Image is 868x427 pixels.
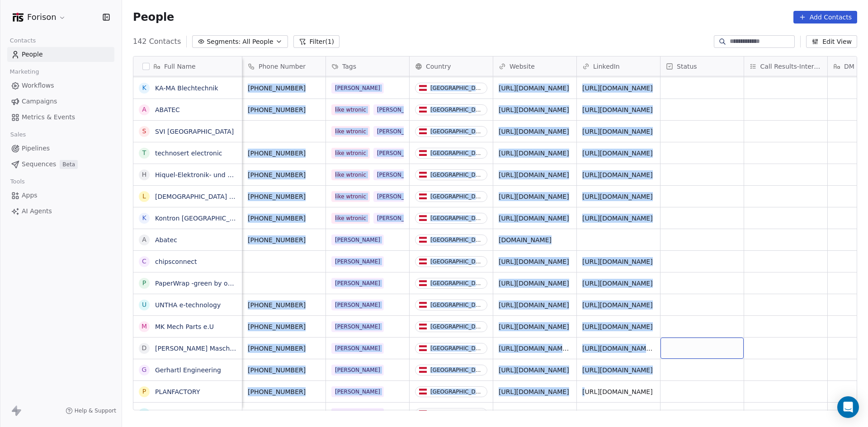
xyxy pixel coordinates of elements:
a: [URL][DOMAIN_NAME] [499,258,569,265]
a: [URL][DOMAIN_NAME] [582,388,653,395]
a: [URL][DOMAIN_NAME] [582,301,653,309]
span: [PHONE_NUMBER] [248,409,320,418]
a: [URL][DOMAIN_NAME] [582,366,653,374]
a: [URL][DOMAIN_NAME] [499,171,569,178]
a: [DOMAIN_NAME] [499,236,552,244]
span: [PHONE_NUMBER] [248,170,320,179]
div: Website [493,56,576,76]
div: [GEOGRAPHIC_DATA] [430,215,483,221]
a: [URL][DOMAIN_NAME] [499,301,569,309]
a: chipsconnect [155,258,197,265]
div: [GEOGRAPHIC_DATA] [430,107,483,113]
a: SVI [GEOGRAPHIC_DATA] [155,128,234,135]
a: ABATEC [155,106,180,113]
div: grid [133,76,242,411]
span: [PHONE_NUMBER] [248,322,320,331]
span: [PERSON_NAME] [373,169,426,180]
span: like wtronic [331,191,370,202]
span: [PERSON_NAME] [331,300,384,310]
span: All People [242,37,273,47]
div: M [142,322,147,331]
span: like wtronic [331,169,370,180]
div: [GEOGRAPHIC_DATA] [430,85,483,91]
a: [URL][DOMAIN_NAME][PERSON_NAME] [499,345,622,352]
span: Country [426,62,451,71]
span: 142 Contacts [133,36,181,47]
span: [PERSON_NAME] [331,256,384,267]
span: [PERSON_NAME] [373,126,426,137]
a: People [7,47,114,62]
a: [URL][DOMAIN_NAME] [499,150,569,157]
button: Filter(1) [293,35,340,48]
div: A [142,235,146,244]
span: Contacts [6,34,40,47]
span: [PERSON_NAME] [331,386,384,397]
a: [URL][DOMAIN_NAME] [582,215,653,222]
div: L [142,192,146,201]
a: Kontron [GEOGRAPHIC_DATA] [155,215,248,222]
a: Workflows [7,78,114,93]
a: [URL][DOMAIN_NAME] [582,323,653,330]
span: Campaigns [22,97,57,106]
a: [URL][DOMAIN_NAME] [582,128,653,135]
a: MK Mech Parts e.U [155,323,214,330]
span: like wtronic [331,126,370,137]
div: [GEOGRAPHIC_DATA] [430,302,483,308]
a: Campaigns [7,94,114,109]
div: LinkedIn [577,56,660,76]
span: [PHONE_NUMBER] [248,84,320,93]
a: Hiquel-Elektronik- und Anlagenbau [155,171,265,178]
a: [URL][DOMAIN_NAME] [582,171,653,178]
div: [GEOGRAPHIC_DATA] [430,324,483,330]
a: [URL][DOMAIN_NAME] [499,106,569,113]
div: [GEOGRAPHIC_DATA] [430,150,483,156]
span: Metrics & Events [22,113,75,122]
a: [URL][DOMAIN_NAME] [499,280,569,287]
span: [PHONE_NUMBER] [248,366,320,375]
span: [PERSON_NAME] [331,408,384,419]
span: People [133,10,174,24]
a: SequencesBeta [7,157,114,172]
a: Apps [7,188,114,203]
a: PLANFACTORY [155,388,200,395]
div: [GEOGRAPHIC_DATA] [430,367,483,373]
a: [PERSON_NAME] Maschinenkomponenten e.U [155,345,300,352]
span: Tools [6,175,28,188]
span: Phone Number [259,62,306,71]
span: like wtronic [331,104,370,115]
span: Apps [22,191,38,200]
span: Segments: [207,37,241,47]
span: [PHONE_NUMBER] [248,214,320,223]
span: [PHONE_NUMBER] [248,300,320,310]
a: AI Agents [7,204,114,219]
div: [GEOGRAPHIC_DATA] [430,128,483,135]
a: [URL][DOMAIN_NAME] [499,366,569,374]
span: [PHONE_NUMBER] [248,387,320,396]
a: [URL][DOMAIN_NAME] [582,193,653,200]
a: [URL][DOMAIN_NAME] [582,150,653,157]
span: Workflows [22,81,54,90]
div: Phone Number [242,56,325,76]
span: Beta [60,160,78,169]
span: [PHONE_NUMBER] [248,235,320,244]
span: [PERSON_NAME] [331,235,384,245]
span: LinkedIn [593,62,620,71]
span: [PHONE_NUMBER] [248,192,320,201]
a: Pipelines [7,141,114,156]
div: Status [660,56,744,76]
div: K [142,213,146,223]
a: PaperWrap -green by orange- [155,280,248,287]
div: [GEOGRAPHIC_DATA] [430,237,483,243]
div: Country [410,56,493,76]
span: like wtronic [331,213,370,224]
div: S [142,127,146,136]
span: Help & Support [75,407,116,414]
span: [PHONE_NUMBER] [248,149,320,158]
span: Pipelines [22,144,50,153]
div: P [142,387,146,396]
button: Edit View [806,35,857,48]
span: Sequences [22,160,56,169]
span: Forison [27,11,57,23]
div: v [142,408,146,418]
div: D [142,343,147,353]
